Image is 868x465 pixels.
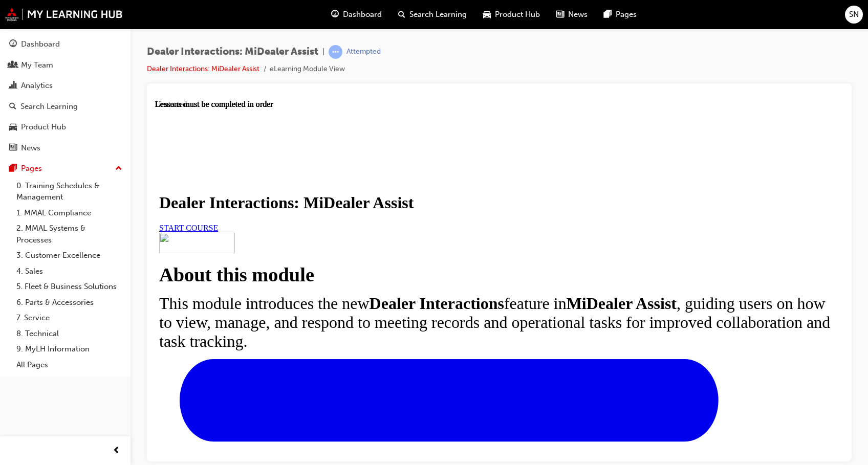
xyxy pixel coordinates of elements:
div: Product Hub [21,121,66,133]
span: news-icon [556,8,564,21]
a: START COURSE [4,124,63,132]
a: 0. Training Schedules & Management [12,178,126,205]
a: News [4,139,126,158]
span: search-icon [398,8,405,21]
a: 1. MMAL Compliance [12,205,126,221]
span: guage-icon [9,40,17,49]
span: chart-icon [9,81,17,91]
a: 3. Customer Excellence [12,248,126,263]
a: Analytics [4,76,126,95]
span: News [568,9,588,20]
a: Dashboard [4,35,126,54]
a: guage-iconDashboard [323,4,390,25]
span: news-icon [9,144,17,153]
button: DashboardMy TeamAnalyticsSearch LearningProduct HubNews [4,33,126,159]
button: SN [845,6,863,24]
div: Search Learning [20,101,78,113]
span: pages-icon [604,8,612,21]
a: 5. Fleet & Business Solutions [12,279,126,295]
span: | [322,46,324,58]
strong: MiDealer Assist [411,194,522,213]
strong: About this module [4,164,159,186]
a: 9. MyLH Information [12,341,126,357]
div: News [21,142,40,154]
span: car-icon [483,8,491,21]
span: Search Learning [409,9,467,20]
span: prev-icon [113,445,120,457]
a: 8. Technical [12,326,126,342]
strong: Dealer Interactions [214,194,349,213]
div: Pages [21,163,42,174]
span: Dealer Interactions: MiDealer Assist [147,46,318,58]
a: Product Hub [4,118,126,137]
span: Pages [616,9,637,20]
span: learningRecordVerb_ATTEMPT-icon [329,45,342,59]
span: Product Hub [495,9,540,20]
a: car-iconProduct Hub [475,4,548,25]
div: Attempted [346,47,381,57]
a: Search Learning [4,97,126,116]
span: up-icon [115,162,122,175]
button: Pages [4,159,126,178]
div: My Team [21,59,53,71]
a: My Team [4,56,126,75]
span: Dashboard [343,9,382,20]
span: car-icon [9,123,17,132]
a: pages-iconPages [596,4,645,25]
span: SN [849,9,859,20]
a: 6. Parts & Accessories [12,295,126,311]
h1: Dealer Interactions: MiDealer Assist [4,94,684,113]
a: search-iconSearch Learning [390,4,475,25]
img: mmal [5,8,123,21]
a: Dealer Interactions: MiDealer Assist [147,64,259,73]
a: 4. Sales [12,263,126,279]
span: people-icon [9,61,17,70]
li: eLearning Module View [270,63,345,75]
div: Dashboard [21,38,60,50]
span: search-icon [9,102,16,112]
a: news-iconNews [548,4,596,25]
a: 2. MMAL Systems & Processes [12,220,126,248]
a: 7. Service [12,310,126,326]
span: This module introduces the new feature in , guiding users on how to view, manage, and respond to ... [4,194,675,251]
span: guage-icon [331,8,339,21]
a: All Pages [12,357,126,373]
span: pages-icon [9,164,17,173]
div: Analytics [21,80,53,92]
